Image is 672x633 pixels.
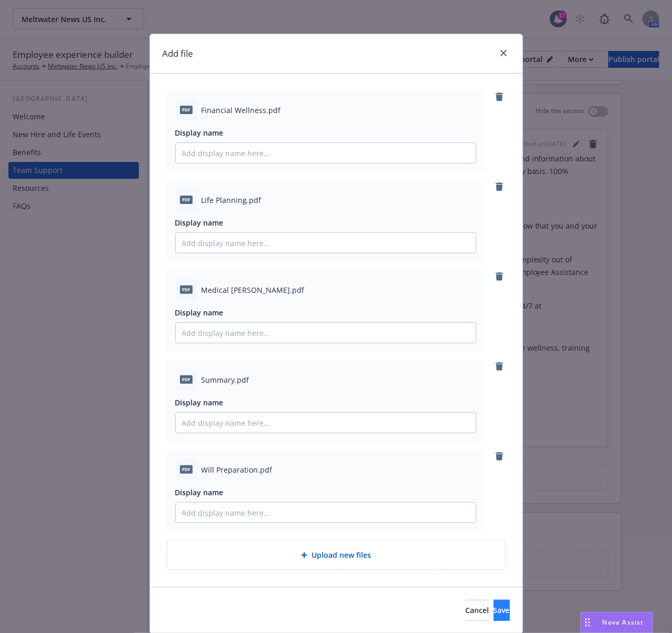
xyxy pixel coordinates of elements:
a: remove [493,180,506,193]
span: Cancel [466,605,489,615]
span: Display name [175,218,224,228]
span: Display name [175,487,224,497]
div: Upload new files [167,540,506,570]
button: Cancel [466,600,489,621]
button: Nova Assist [580,612,653,633]
span: pdf [180,375,193,383]
button: Save [494,600,510,621]
a: remove [493,90,506,103]
span: pdf [180,465,193,473]
span: Display name [175,397,224,407]
input: Add display name here... [176,413,476,433]
a: remove [493,270,506,283]
span: Display name [175,308,224,318]
span: Nova Assist [603,618,644,627]
div: Drag to move [581,612,594,632]
input: Add display name here... [176,233,476,253]
input: Add display name here... [176,503,476,523]
input: Add display name here... [176,323,476,343]
span: Upload new files [312,549,371,560]
span: Life Planning.pdf [202,195,262,206]
a: remove [493,360,506,373]
a: close [497,47,510,59]
span: pdf [180,106,193,114]
span: pdf [180,285,193,293]
span: Display name [175,128,224,138]
input: Add display name here... [176,143,476,163]
span: Will Preparation.pdf [202,464,273,475]
span: Financial Wellness.pdf [202,105,281,116]
h1: Add file [163,47,194,60]
span: Summary.pdf [202,374,249,385]
span: Save [494,605,510,615]
span: Medical [PERSON_NAME].pdf [202,284,305,295]
span: pdf [180,196,193,203]
a: remove [493,450,506,463]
